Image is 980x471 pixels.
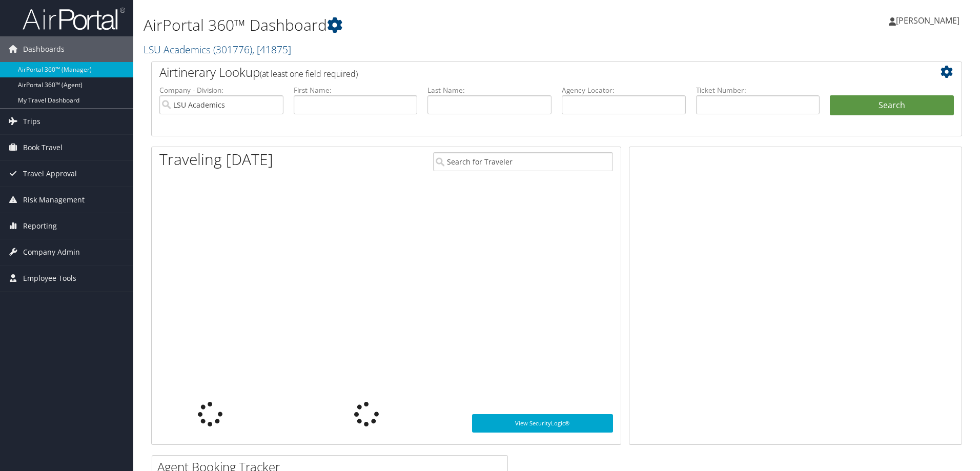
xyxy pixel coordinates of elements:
[144,43,291,56] a: LSU Academics
[23,161,77,187] span: Travel Approval
[159,64,886,81] h2: Airtinerary Lookup
[23,187,85,213] span: Risk Management
[427,85,552,95] label: Last Name:
[294,85,418,95] label: First Name:
[562,85,686,95] label: Agency Locator:
[144,14,695,36] h1: AirPortal 360™ Dashboard
[252,43,291,56] span: , [ 41875 ]
[23,109,40,134] span: Trips
[433,152,613,171] input: Search for Traveler
[472,414,613,433] a: View SecurityLogic®
[23,7,125,31] img: airportal-logo.png
[696,85,820,95] label: Ticket Number:
[213,43,252,56] span: ( 301776 )
[896,15,959,26] span: [PERSON_NAME]
[23,239,80,265] span: Company Admin
[830,95,954,116] button: Search
[23,36,65,62] span: Dashboards
[23,135,63,160] span: Book Travel
[889,5,970,36] a: [PERSON_NAME]
[159,149,273,170] h1: Traveling [DATE]
[23,265,76,291] span: Employee Tools
[260,68,358,79] span: (at least one field required)
[23,213,57,239] span: Reporting
[159,85,283,95] label: Company - Division:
